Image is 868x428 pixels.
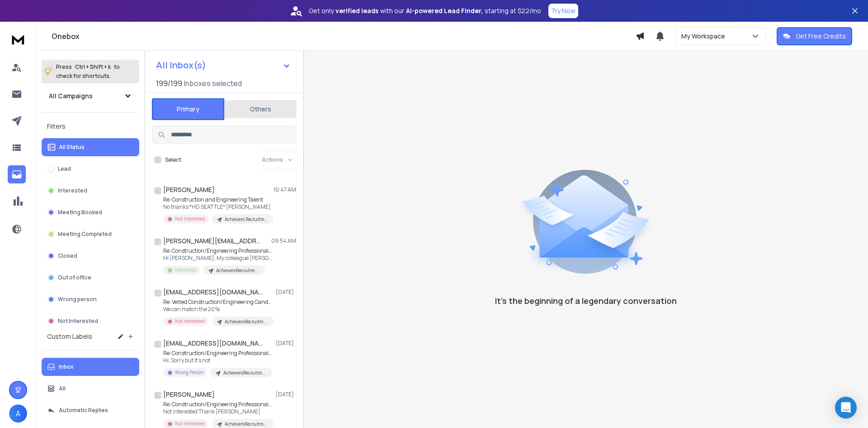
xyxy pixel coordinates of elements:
h1: [PERSON_NAME] [163,185,215,194]
button: Meeting Booked [42,203,139,221]
button: Automatic Replies [42,401,139,419]
p: Try Now [551,6,576,15]
p: Not interested Thank [PERSON_NAME] [163,408,272,415]
button: Meeting Completed [42,225,139,243]
label: Select [165,156,181,164]
button: All [42,380,139,398]
img: logo [9,31,27,48]
p: Out of office [58,274,91,281]
button: Primary [152,98,224,120]
button: All Campaigns [42,87,139,105]
h1: [EMAIL_ADDRESS][DOMAIN_NAME] [163,339,263,348]
p: Press to check for shortcuts. [56,63,120,81]
h3: Custom Labels [47,332,92,341]
p: Meeting Completed [58,231,112,238]
p: All [59,385,66,392]
button: Lead [42,160,139,178]
p: Get Free Credits [796,32,846,41]
p: Interested [58,187,87,194]
button: Try Now [548,4,578,18]
strong: verified leads [335,6,378,15]
p: Re: Construction/Engineering Professionals Available [163,401,272,408]
span: 199 / 199 [156,78,182,89]
p: We can match the 20% [163,306,272,313]
p: It’s the beginning of a legendary conversation [495,294,677,307]
p: 09:54 AM [271,237,296,245]
p: Hi [PERSON_NAME], My colleague [PERSON_NAME] [163,255,272,262]
p: My Workspace [681,32,729,41]
p: Lead [58,165,71,173]
p: Re: Construction and Engineering Talent [163,196,272,203]
p: Interested [175,267,196,274]
h1: [PERSON_NAME][EMAIL_ADDRESS][DOMAIN_NAME] [163,236,263,245]
p: [DATE] [276,340,296,347]
button: Get Free Credits [777,27,852,45]
button: All Inbox(s) [149,56,298,74]
p: Wrong person [58,296,97,303]
p: AchieversRecruitment-[GEOGRAPHIC_DATA]- [GEOGRAPHIC_DATA]- [225,318,268,325]
p: Re: Construction/Engineering Professionals Available [163,350,272,357]
button: Out of office [42,269,139,287]
button: A [9,404,27,423]
p: [DATE] [276,391,296,398]
h3: Filters [42,120,139,133]
p: Closed [58,252,77,260]
span: Ctrl + Shift + k [74,62,112,72]
p: [DATE] [276,289,296,296]
p: Meeting Booked [58,209,102,216]
h1: All Campaigns [49,91,93,101]
h1: All Inbox(s) [156,61,206,70]
p: Get only with our starting at $22/mo [309,6,541,15]
p: AchieversRecruitment-[US_STATE]- [216,267,259,274]
h1: [PERSON_NAME] [163,390,215,399]
p: Not Interested [175,216,205,222]
button: Others [224,99,297,119]
strong: AI-powered Lead Finder, [406,6,483,15]
p: Achievers Recruitment - [GEOGRAPHIC_DATA] - [GEOGRAPHIC_DATA] - [GEOGRAPHIC_DATA] - [GEOGRAPHIC_D... [225,216,268,223]
p: Not Interested [58,317,98,325]
button: Inbox [42,358,139,376]
p: No thanks *HD SEATTLE* [PERSON_NAME] [163,203,272,211]
p: AchieversRecruitment-[US_STATE]- [225,421,268,428]
p: All Status [59,144,85,151]
h3: Inboxes selected [184,78,242,89]
p: AchieversRecruitment-[US_STATE]- [223,370,267,376]
button: Wrong person [42,290,139,308]
h1: [EMAIL_ADDRESS][DOMAIN_NAME] [163,288,263,297]
button: Closed [42,247,139,265]
p: Re: Vetted Construction/Engineering Candidates Available [163,298,272,306]
p: Not Interested [175,318,205,325]
h1: Onebox [52,31,636,42]
p: Inbox [59,363,74,370]
p: Hi, Sorry but it’s not [163,357,272,364]
div: Open Intercom Messenger [835,397,857,418]
p: 10:47 AM [274,186,296,193]
p: Re: Construction/Engineering Professionals Available [163,247,272,255]
p: Wrong Person [175,369,203,376]
button: All Status [42,138,139,156]
button: Not Interested [42,312,139,330]
button: Interested [42,182,139,200]
p: Automatic Replies [59,407,108,414]
p: Not Interested [175,420,205,427]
